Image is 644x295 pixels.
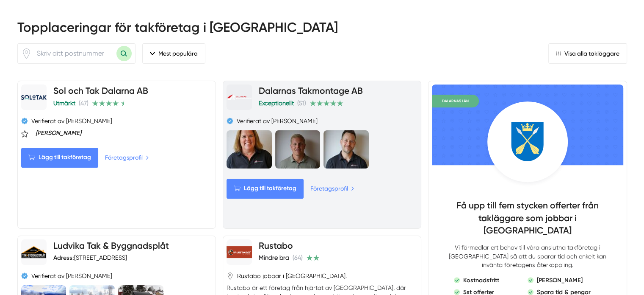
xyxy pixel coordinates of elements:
[21,246,47,258] img: Ludvika Tak & Byggnadsplåt logotyp
[259,85,363,96] a: Dalarnas Takmontage AB
[21,48,32,59] span: Klicka för att använda din position.
[548,43,627,64] a: Visa alla takläggare
[53,100,75,107] span: Utmärkt
[227,130,272,169] img: Dalarnas Takmontage AB är takläggare i Dalarna
[275,130,321,169] img: Dalarnas Takmontage AB är takläggare i Dalarna
[323,130,369,169] img: Dalarnas Takmontage AB är takläggare i Dalarna
[227,179,304,198] : Lägg till takföretag
[259,100,294,107] span: Exceptionellt
[21,48,32,59] svg: Pin / Karta
[142,43,205,64] span: filter-section
[227,94,252,100] img: Dalarnas Takmontage AB logotyp
[432,84,623,165] img: Bakgrund för Dalarnas län
[31,117,112,125] span: Verifierat av [PERSON_NAME]
[445,243,609,269] p: Vi förmedlar ert behov till våra anslutna takföretag i [GEOGRAPHIC_DATA] så att du sparar tid och...
[53,85,148,96] a: Sol och Tak Dalarna AB
[432,95,479,107] span: Dalarnas län
[227,246,252,258] img: Rustabo logotyp
[31,272,112,280] span: Verifierat av [PERSON_NAME]
[259,240,293,251] a: Rustabo
[463,276,499,284] p: Kostnadsfritt
[445,199,609,243] h4: Få upp till fem stycken offerter från takläggare som jobbar i [GEOGRAPHIC_DATA]
[79,100,88,107] span: (47)
[227,273,234,280] svg: Pin / Karta
[36,129,81,137] strong: [PERSON_NAME]
[259,254,289,261] span: Mindre bra
[293,254,303,261] span: (64)
[237,117,318,125] span: Verifierat av [PERSON_NAME]
[116,46,132,61] button: Sök med postnummer
[53,253,127,262] div: [STREET_ADDRESS]
[310,184,354,193] a: Företagsprofil
[53,240,169,251] a: Ludvika Tak & Byggnadsplåt
[21,95,47,100] img: Sol och Tak Dalarna AB logotyp
[537,276,583,284] p: [PERSON_NAME]
[17,18,627,43] h2: Topplaceringar för takföretag i [GEOGRAPHIC_DATA]
[32,44,116,63] input: Skriv ditt postnummer
[297,100,306,107] span: (51)
[237,272,347,280] span: Rustabo jobbar i [GEOGRAPHIC_DATA].
[53,254,74,261] strong: Adress:
[105,153,149,162] a: Företagsprofil
[21,148,98,167] : Lägg till takföretag
[142,43,205,64] button: Mest populära
[32,129,81,137] span: –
